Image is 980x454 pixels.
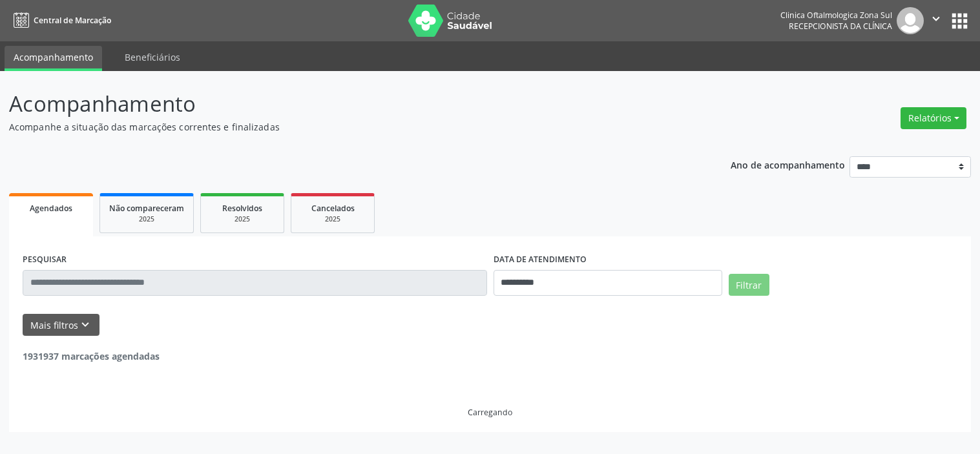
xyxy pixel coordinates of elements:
[948,10,971,32] button: apps
[468,407,512,418] div: Carregando
[5,46,102,71] a: Acompanhamento
[729,274,769,296] button: Filtrar
[897,7,924,34] img: img
[109,214,184,224] div: 2025
[9,88,682,120] p: Acompanhamento
[789,21,892,32] span: Recepcionista da clínica
[34,15,111,26] span: Central de Marcação
[222,203,262,214] span: Resolvidos
[23,250,67,270] label: PESQUISAR
[9,10,111,31] a: Central de Marcação
[23,350,160,362] strong: 1931937 marcações agendadas
[929,12,943,26] i: 
[116,46,189,68] a: Beneficiários
[9,120,682,134] p: Acompanhe a situação das marcações correntes e finalizadas
[311,203,355,214] span: Cancelados
[300,214,365,224] div: 2025
[731,156,845,172] p: Ano de acompanhamento
[210,214,275,224] div: 2025
[901,107,966,129] button: Relatórios
[780,10,892,21] div: Clinica Oftalmologica Zona Sul
[109,203,184,214] span: Não compareceram
[494,250,587,270] label: DATA DE ATENDIMENTO
[924,7,948,34] button: 
[78,318,92,332] i: keyboard_arrow_down
[30,203,72,214] span: Agendados
[23,314,99,336] button: Mais filtroskeyboard_arrow_down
